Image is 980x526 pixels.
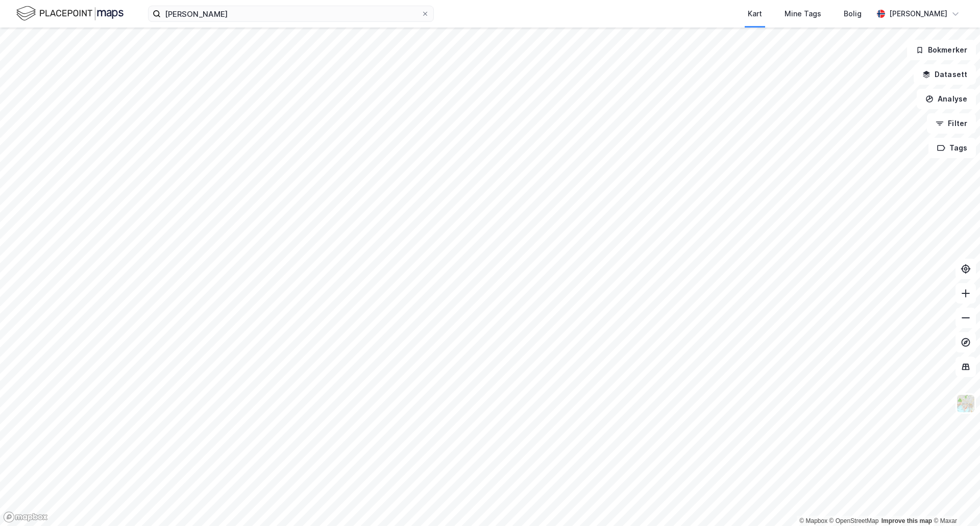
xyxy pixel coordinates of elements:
[16,5,124,22] img: logo.f888ab2527a4732fd821a326f86c7f29.svg
[161,6,421,21] input: Søk på adresse, matrikkel, gårdeiere, leietakere eller personer
[881,517,932,524] a: Improve this map
[929,477,980,526] div: Kontrollprogram for chat
[799,517,827,524] a: Mapbox
[748,8,762,20] div: Kart
[3,511,48,523] a: Mapbox homepage
[956,394,975,413] img: Z
[907,40,976,60] button: Bokmerker
[917,89,976,109] button: Analyse
[928,138,976,158] button: Tags
[829,517,879,524] a: OpenStreetMap
[929,477,980,526] iframe: Chat Widget
[914,64,976,85] button: Datasett
[785,8,821,20] div: Mine Tags
[889,8,947,20] div: [PERSON_NAME]
[927,113,976,134] button: Filter
[844,8,862,20] div: Bolig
